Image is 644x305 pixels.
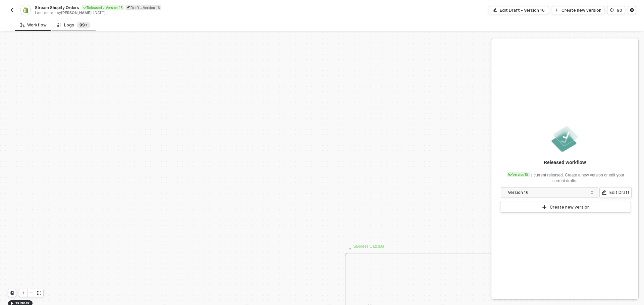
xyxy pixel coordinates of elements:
span: icon-expand [37,291,41,295]
div: Success Catchall [348,243,388,258]
div: is current released. Create a new version or edit your current drafts. [499,168,630,184]
div: Version 15 [507,172,530,177]
span: icon-play [21,291,25,295]
span: icon-minus [29,291,33,295]
img: back [9,7,15,13]
span: icon-versioning [508,172,512,176]
span: · [348,237,352,258]
span: icon-play [542,205,547,210]
div: Create new version [550,205,590,210]
span: icon-edit [493,8,497,12]
div: Released workflow [544,159,586,166]
div: Version 16 [508,189,587,196]
button: back [8,6,16,14]
button: Create new version [500,202,631,213]
span: icon-versioning [610,8,614,12]
span: icon-settings [630,8,634,12]
button: Edit Draft • Version 16 [489,6,549,14]
div: Logs [57,22,90,28]
img: released.png [550,124,580,154]
span: [PERSON_NAME] [61,10,92,15]
button: Create new version [552,6,604,14]
span: icon-edit [601,190,607,195]
div: 90 [617,7,622,13]
span: icon-edit [127,6,130,9]
div: Edit Draft [609,190,630,195]
div: Workflow [20,22,47,28]
button: Edit Draft [599,187,632,198]
div: Released • Version 15 [82,5,124,10]
span: icon-play [555,8,559,12]
div: Create new version [561,7,601,13]
img: integration-icon [22,7,28,13]
sup: 991 [77,22,90,28]
div: Last edited by - [DATE] [35,10,321,15]
div: Edit Draft • Version 16 [500,7,545,13]
span: Stream Shopify Orders [35,5,79,10]
button: 90 [607,6,625,14]
div: Draft • Version 16 [125,5,161,10]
